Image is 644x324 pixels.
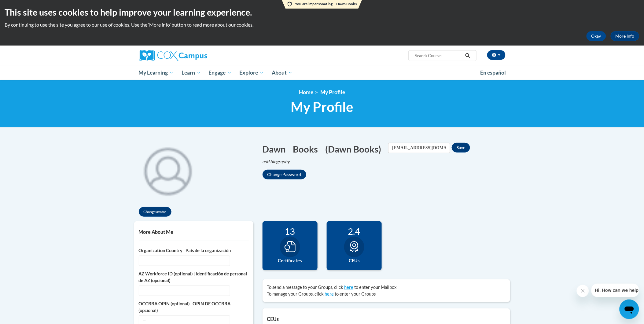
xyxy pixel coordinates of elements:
[331,226,377,237] div: 2.4
[335,291,376,296] span: to enter your Groups
[4,4,50,9] span: Hi. How can we help?
[268,66,296,80] a: About
[139,271,249,284] label: AZ Workforce ID (optional) | Identificación de personal de AZ (opcional)
[263,170,306,179] button: Change Password
[5,6,639,18] h2: This site uses cookies to help improve your learning experience.
[139,229,249,235] h5: More About Me
[577,285,589,297] iframe: Close message
[267,291,324,296] span: To manage your Groups, click
[139,285,230,296] span: —
[452,143,470,153] button: Save email
[139,300,249,314] label: OCCRRA OPIN (optional) | OPIN DE OCCRRA (opcional)
[587,31,606,41] button: Okay
[139,256,230,266] span: —
[487,50,506,60] button: Account Settings
[263,143,290,155] button: Edit first name
[263,159,290,164] i: add biography
[178,66,205,80] a: Learn
[325,143,385,155] button: Edit screen name
[331,257,377,264] label: CEUs
[182,69,201,76] span: Learn
[591,284,639,297] iframe: Message from company
[299,89,313,95] a: Home
[139,247,249,254] label: Organization Country | País de la organización
[414,52,463,59] input: Search Courses
[344,285,354,290] a: here
[611,31,639,41] a: More Info
[235,66,268,80] a: Explore
[267,316,506,322] h5: CEUs
[388,143,450,153] input: Email
[205,66,236,80] a: Engage
[130,66,515,80] div: Main menu
[267,226,313,237] div: 13
[291,99,353,115] span: My Profile
[293,143,322,155] button: Edit last name
[325,291,334,296] a: here
[355,285,397,290] span: to enter your Mailbox
[263,158,295,165] button: Edit biography
[480,69,506,76] span: En español
[463,52,472,59] button: Search
[209,69,232,76] span: Engage
[138,69,174,76] span: My Learning
[5,21,639,28] p: By continuing to use the site you agree to our use of cookies. Use the ‘More info’ button to read...
[134,137,201,204] img: profile avatar
[135,66,178,80] a: My Learning
[139,207,171,217] button: Change avatar
[134,137,201,204] div: Click to change the profile picture
[477,66,510,79] a: En español
[267,257,313,264] label: Certificates
[272,69,293,76] span: About
[267,285,344,290] span: To send a message to your Groups, click
[320,89,345,95] span: My Profile
[139,50,207,61] img: Cox Campus
[239,69,264,76] span: Explore
[620,300,639,319] iframe: Button to launch messaging window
